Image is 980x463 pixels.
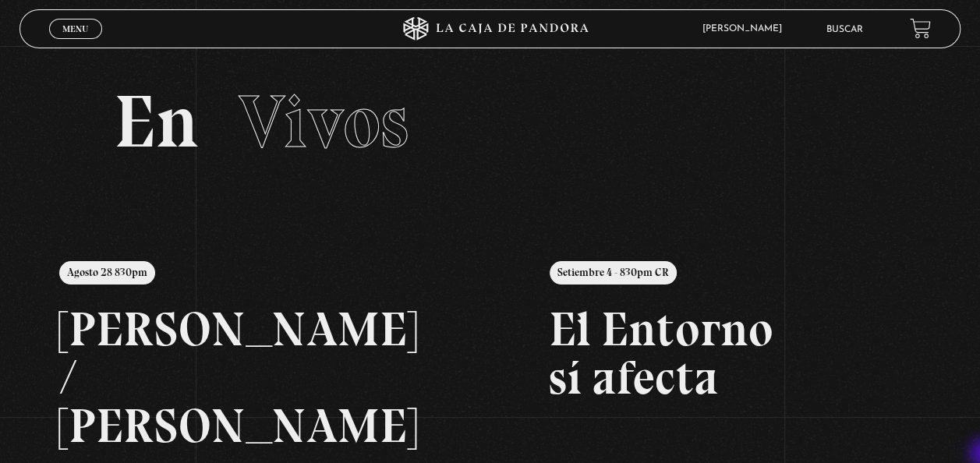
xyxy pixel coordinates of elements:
span: Cerrar [58,37,94,48]
a: Buscar [826,25,863,34]
span: Menu [62,24,88,34]
span: Vivos [239,77,409,166]
h2: En [114,85,866,159]
span: [PERSON_NAME] [694,24,797,34]
a: View your shopping cart [910,18,931,39]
